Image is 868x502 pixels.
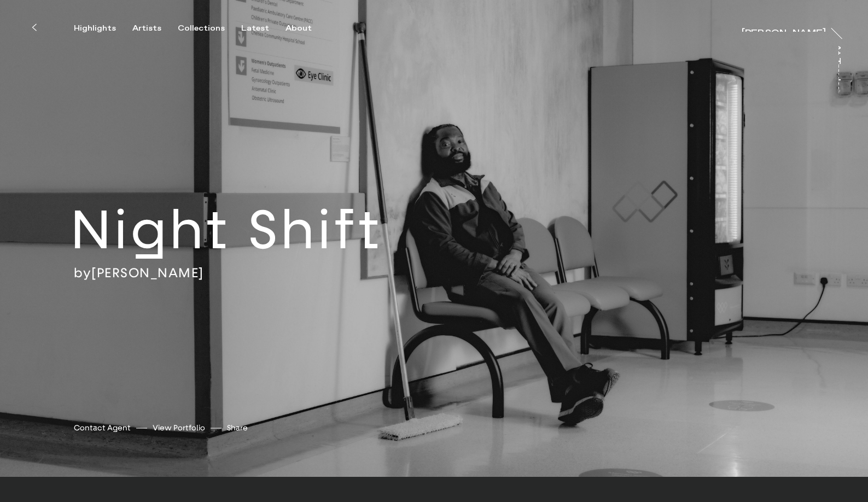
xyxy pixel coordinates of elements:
button: Latest [241,24,286,33]
button: Collections [178,24,241,33]
a: At Trayler [838,44,849,89]
a: Contact Agent [74,422,131,434]
div: Collections [178,24,225,33]
button: Highlights [74,24,132,33]
a: [PERSON_NAME] [742,21,826,32]
div: Highlights [74,24,116,33]
h2: Night Shift [71,196,457,265]
a: View Portfolio [153,422,205,434]
button: Share [227,421,248,435]
span: by [74,265,91,281]
div: Latest [241,24,269,33]
div: About [286,24,312,33]
button: About [286,24,328,33]
button: Artists [132,24,178,33]
div: Artists [132,24,161,33]
div: At Trayler [832,44,841,91]
a: [PERSON_NAME] [91,265,204,281]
